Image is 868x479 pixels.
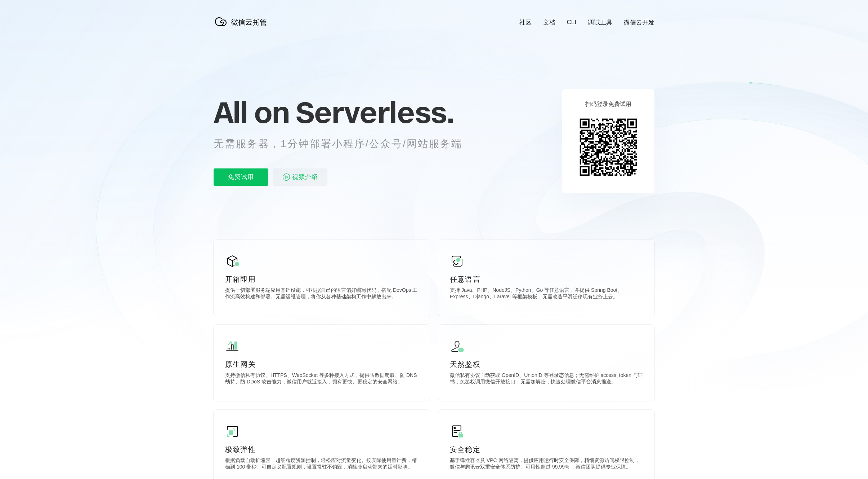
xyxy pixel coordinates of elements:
[450,359,643,369] p: 天然鉴权
[543,18,555,27] a: 文档
[292,168,318,186] span: 视频介绍
[225,372,418,387] p: 支持微信私有协议、HTTPS、WebSocket 等多种接入方式，提供防数据爬取、防 DNS 劫持、防 DDoS 攻击能力，微信用户就近接入，拥有更快、更稳定的安全网络。
[214,14,271,29] img: 微信云托管
[585,101,631,108] p: 扫码登录免费试用
[450,444,643,454] p: 安全稳定
[567,19,576,26] a: CLI
[225,287,418,302] p: 提供一切部署服务端应用基础设施，可根据自己的语言偏好编写代码，搭配 DevOps 工作流高效构建和部署。无需运维管理，将你从各种基础架构工作中解放出来。
[450,274,643,284] p: 任意语言
[225,359,418,369] p: 原生网关
[225,444,418,454] p: 极致弹性
[214,94,289,130] span: All on
[225,274,418,284] p: 开箱即用
[282,173,291,181] img: video_play.svg
[214,24,271,30] a: 微信云托管
[225,457,418,472] p: 根据负载自动扩缩容，超细粒度资源控制，轻松应对流量变化。按实际使用量计费，精确到 100 毫秒。可自定义配置规则，设置常驻不销毁，消除冷启动带来的延时影响。
[450,457,643,472] p: 基于弹性容器及 VPC 网络隔离，提供应用运行时安全保障，精细资源访问权限控制，微信与腾讯云双重安全体系防护。可用性超过 99.99% ，微信团队提供专业保障。
[519,18,532,27] a: 社区
[214,168,268,186] p: 免费试用
[214,137,476,151] p: 无需服务器，1分钟部署小程序/公众号/网站服务端
[450,287,643,302] p: 支持 Java、PHP、NodeJS、Python、Go 等任意语言，并提供 Spring Boot、Express、Django、Laravel 等框架模板，无需改造平滑迁移现有业务上云。
[296,94,454,130] span: Serverless.
[624,18,654,27] a: 微信云开发
[450,372,643,387] p: 微信私有协议自动获取 OpenID、UnionID 等登录态信息；无需维护 access_token 与证书，免鉴权调用微信开放接口；无需加解密，快速处理微信平台消息推送。
[588,18,612,27] a: 调试工具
